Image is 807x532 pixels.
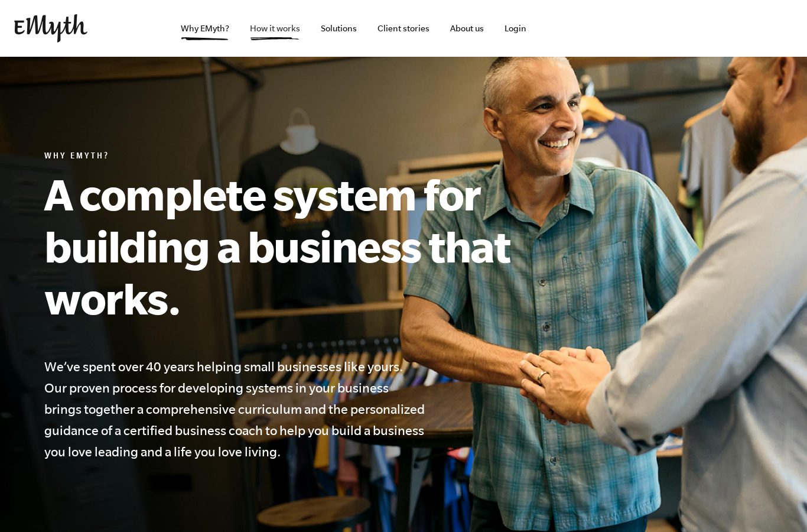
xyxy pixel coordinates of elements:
iframe: Embedded CTA [669,15,793,41]
img: EMyth [14,14,87,43]
h6: Why EMyth? [44,151,564,163]
h4: We’ve spent over 40 years helping small businesses like yours. Our proven process for developing ... [44,356,427,462]
iframe: Chat Widget [748,475,807,532]
iframe: Embedded CTA [539,15,663,41]
h1: A complete system for building a business that works. [44,168,564,324]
